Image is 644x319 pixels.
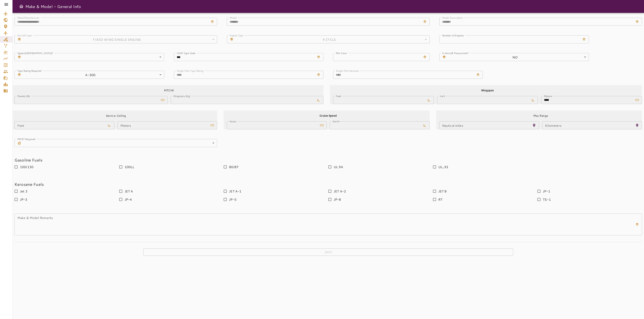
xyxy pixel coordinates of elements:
span: JET B [438,189,447,194]
label: Engine Type [230,34,243,37]
h6: Wingspan [481,88,494,93]
label: Inch [440,94,445,98]
label: Min Crew [336,51,347,55]
label: Model Description [442,16,463,19]
label: Aircraft Type [17,34,32,37]
span: RT [438,197,442,202]
label: Make/Manufacturer [17,16,40,19]
span: 80/87 [229,165,238,169]
h6: Make & Model - General Info [25,3,81,10]
span: JP-3 [20,197,27,202]
span: UL 94 [334,165,343,169]
div: ​ [23,139,217,147]
label: Model [230,16,237,19]
label: Is Aircraft Pressurized? [442,51,469,55]
label: Type Rating Required [17,69,41,72]
label: Meters [544,94,552,98]
span: TS-1 [543,197,551,202]
label: Single Pilot Remarks [336,69,359,72]
label: Knots [230,120,236,123]
span: JET A-1 [229,189,241,194]
label: Feet [336,94,341,98]
h6: Max Range [533,114,548,118]
span: JP-1 [543,189,550,194]
span: JP-4 [125,197,132,202]
h6: Service Ceiling [106,114,126,118]
span: JP-8 [334,197,341,202]
span: 100/130 [20,165,33,169]
span: JET A [125,189,133,194]
div: NO [448,53,589,61]
div: 4 CYCLE [235,35,429,43]
div: ​ [23,53,164,61]
h6: Cruise Speed [320,114,337,118]
span: Jet 3 [20,189,27,194]
label: Pounds (lb) [17,94,30,98]
label: Km/H [333,120,339,123]
h6: MTOW [164,88,174,93]
label: ICAO Type Code [177,51,195,55]
h6: Kerosene Fuels [14,181,44,187]
span: UL_91 [438,165,449,169]
h6: Gasoline Fuels [14,157,42,163]
label: Upper/[GEOGRAPHIC_DATA]? [17,51,53,55]
span: JP-5 [229,197,236,202]
button: Open drawer [17,2,25,10]
div: A-300 [23,71,164,79]
label: Single Pilot Type Rating [177,69,203,72]
span: JET A-2 [334,189,346,194]
span: 100LL [125,165,134,169]
label: PRIST Required [17,137,35,141]
label: Number of Engines [442,34,464,37]
label: Kilograms (Kg) [173,94,190,98]
div: FIXED WING SINGLE ENGINE [23,35,217,43]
